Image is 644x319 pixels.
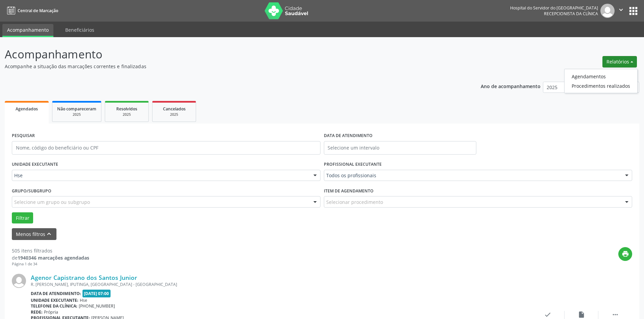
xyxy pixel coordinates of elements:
label: Grupo/Subgrupo [12,186,51,196]
div: 2025 [110,112,144,117]
span: Agendados [16,106,38,112]
span: Resolvidos [116,106,137,112]
input: Nome, código do beneficiário ou CPF [12,141,320,155]
span: [DATE] 07:00 [82,290,111,297]
i: check [544,311,551,318]
label: PESQUISAR [12,131,35,141]
p: Acompanhamento [5,46,449,63]
button: Menos filtroskeyboard_arrow_up [12,228,56,240]
i:  [612,311,619,318]
span: Cancelados [163,106,186,112]
span: Selecionar procedimento [326,198,383,206]
a: Agendamentos [565,72,637,81]
label: UNIDADE EXECUTANTE [12,159,58,170]
div: de [12,254,89,261]
b: Unidade executante: [31,297,78,303]
div: 2025 [57,112,96,117]
span: Todos os profissionais [326,172,619,179]
p: Acompanhe a situação das marcações correntes e finalizadas [5,63,449,70]
span: Não compareceram [57,106,96,112]
a: Beneficiários [61,24,99,36]
button:  [615,4,627,18]
div: Página 1 de 34 [12,261,89,267]
span: Central de Marcação [18,8,58,14]
button: print [618,247,632,261]
strong: 1940346 marcações agendadas [18,255,89,261]
i:  [617,6,625,14]
span: Selecione um grupo ou subgrupo [14,198,90,206]
div: 505 itens filtrados [12,247,89,254]
img: img [12,274,26,288]
input: Selecione um intervalo [324,141,476,155]
a: Agenor Capistrano dos Santos Junior [31,274,137,281]
b: Telefone da clínica: [31,303,77,309]
span: Hse [80,297,87,303]
b: Data de atendimento: [31,291,81,296]
label: DATA DE ATENDIMENTO [324,131,373,141]
span: Recepcionista da clínica [544,11,598,17]
button: apps [627,5,639,17]
div: Hospital do Servidor do [GEOGRAPHIC_DATA] [510,5,598,11]
button: Relatórios [602,56,637,68]
div: 2025 [157,112,191,117]
div: R. [PERSON_NAME], IPUTINGA, [GEOGRAPHIC_DATA] - [GEOGRAPHIC_DATA] [31,282,531,287]
span: Hse [14,172,307,179]
b: Rede: [31,309,43,315]
button: Filtrar [12,212,33,224]
a: Procedimentos realizados [565,81,637,90]
label: Item de agendamento [324,186,374,196]
span: [PHONE_NUMBER] [79,303,115,309]
label: PROFISSIONAL EXECUTANTE [324,159,382,170]
i: print [622,250,629,258]
img: img [600,4,615,18]
p: Ano de acompanhamento [481,82,541,90]
ul: Relatórios [564,69,638,93]
a: Acompanhamento [2,24,53,37]
a: Central de Marcação [5,5,58,16]
i: keyboard_arrow_up [45,230,53,238]
i: insert_drive_file [578,311,585,318]
span: Própria [44,309,58,315]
